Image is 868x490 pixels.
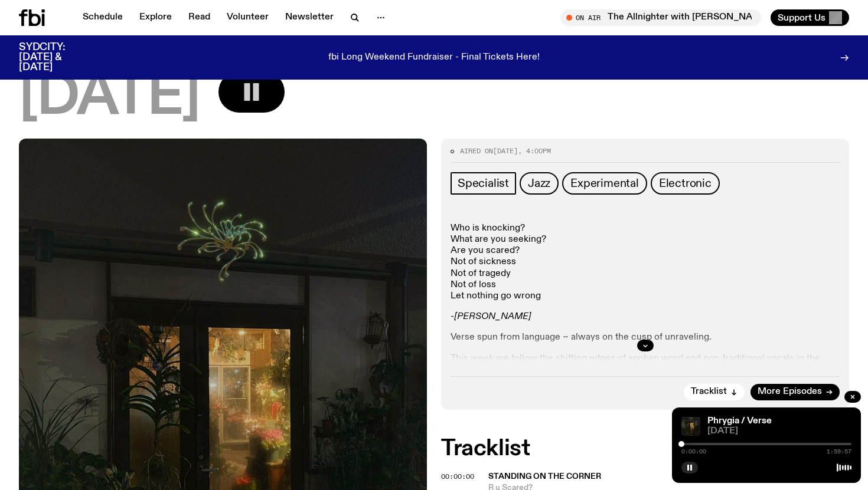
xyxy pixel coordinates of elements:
[681,449,706,455] span: 0:00:00
[451,223,840,302] p: Who is knocking? What are you seeking? Are you scared? Not of sickness Not of tragedy Not of loss...
[220,9,276,26] a: Volunteer
[278,9,341,26] a: Newsletter
[441,438,849,459] h2: Tracklist
[451,172,516,195] a: Specialist
[76,9,130,26] a: Schedule
[132,9,179,26] a: Explore
[454,312,531,321] em: [PERSON_NAME]
[441,472,474,481] span: 00:00:00
[460,146,493,156] span: Aired on
[328,52,540,63] p: fbi Long Weekend Fundraiser - Final Tickets Here!
[19,71,200,124] span: [DATE]
[827,449,851,455] span: 1:59:57
[707,427,851,436] span: [DATE]
[758,387,822,396] span: More Episodes
[493,146,518,156] span: [DATE]
[691,387,727,396] span: Tracklist
[570,177,639,190] span: Experimental
[562,172,647,195] a: Experimental
[778,12,825,23] span: Support Us
[518,146,551,156] span: , 4:00pm
[458,177,509,190] span: Specialist
[707,416,772,426] a: Phrygia / Verse
[528,177,550,190] span: Jazz
[651,172,720,195] a: Electronic
[19,42,94,73] h3: SYDCITY: [DATE] & [DATE]
[520,172,559,195] a: Jazz
[181,9,217,26] a: Read
[488,472,601,481] span: standing on the corner
[771,9,849,26] button: Support Us
[451,311,840,323] p: -
[684,384,745,400] button: Tracklist
[441,473,474,480] button: 00:00:00
[659,177,712,190] span: Electronic
[560,9,761,26] button: On AirThe Allnighter with [PERSON_NAME]
[750,384,840,400] a: More Episodes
